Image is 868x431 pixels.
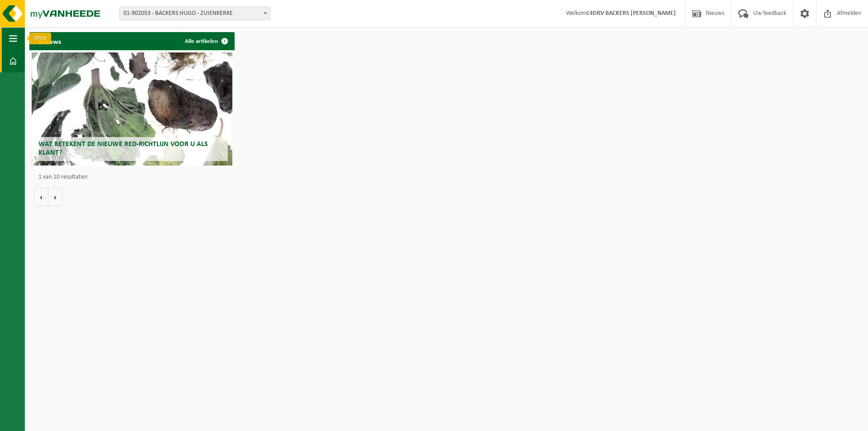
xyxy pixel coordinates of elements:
[32,52,233,166] a: Wat betekent de nieuwe RED-richtlijn voor u als klant?
[120,7,270,20] span: 01-902053 - BACKERS HUGO - ZUIENKERKE
[38,174,230,180] p: 1 van 10 resultaten
[178,32,234,50] a: Alle artikelen
[119,7,270,20] span: 01-902053 - BACKERS HUGO - ZUIENKERKE
[34,188,48,206] button: Vorige
[586,10,676,17] strong: C4DRV BACKERS [PERSON_NAME]
[48,188,62,206] button: Volgende
[38,141,208,156] span: Wat betekent de nieuwe RED-richtlijn voor u als klant?
[29,32,70,50] h2: Nieuws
